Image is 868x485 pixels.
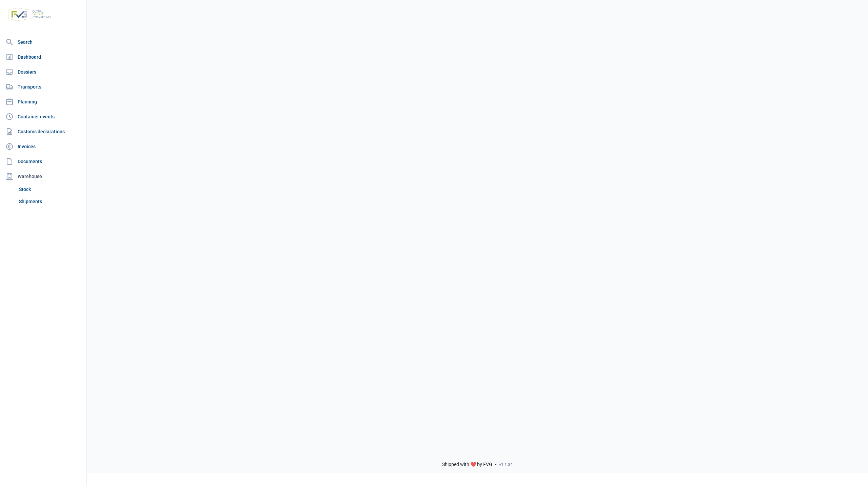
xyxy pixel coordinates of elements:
a: Shipments [16,195,84,208]
a: Planning [3,95,84,109]
div: Warehouse [3,170,84,183]
img: FVG - Global freight forwarding [5,5,54,24]
a: Dossiers [3,65,84,79]
a: Customs declarations [3,125,84,138]
a: Stock [16,183,84,195]
a: Invoices [3,140,84,153]
a: Dashboard [3,50,84,64]
span: v1.1.34 [499,462,513,467]
a: Search [3,35,84,49]
span: - [495,462,496,468]
a: Transports [3,80,84,94]
a: Container events [3,110,84,123]
span: Shipped with ❤️ by FVG [442,462,492,468]
a: Documents [3,155,84,168]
